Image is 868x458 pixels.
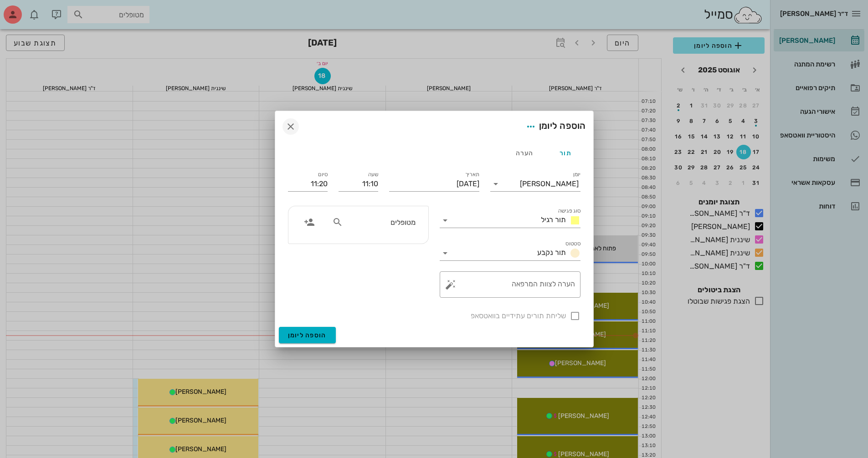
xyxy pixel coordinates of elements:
div: הערה [504,142,545,164]
label: תאריך [465,171,479,178]
label: סיום [318,171,328,178]
button: הוספה ליומן [279,327,336,343]
label: יומן [573,171,580,178]
label: סטטוס [565,240,580,247]
span: תור רגיל [541,215,566,224]
div: סטטוסתור נקבע [440,246,580,260]
div: הוספה ליומן [523,118,586,135]
label: שעה [368,171,378,178]
span: הוספה ליומן [288,331,327,339]
div: סוג פגישהתור רגיל [440,213,580,228]
div: יומן[PERSON_NAME] [490,177,580,191]
div: [PERSON_NAME] [520,180,579,188]
div: תור [545,142,586,164]
label: סוג פגישה [558,208,580,214]
span: תור נקבע [537,248,566,257]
